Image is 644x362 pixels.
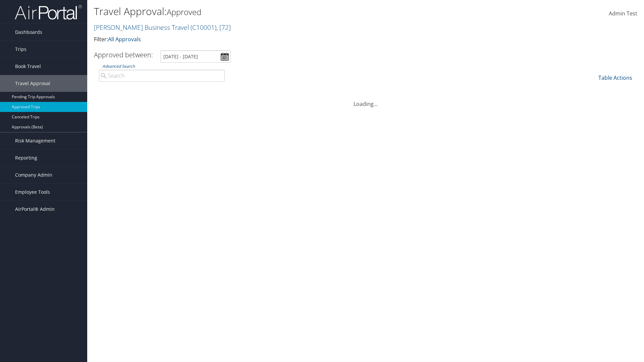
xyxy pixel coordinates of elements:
[102,63,135,69] a: Advanced Search
[15,4,82,20] img: airportal-logo.png
[15,41,26,58] span: Trips
[94,4,456,18] h1: Travel Approval:
[99,70,225,82] input: Advanced Search
[94,35,456,44] p: Filter:
[15,167,52,183] span: Company Admin
[108,36,141,43] a: All Approvals
[94,50,153,59] h3: Approved between:
[598,74,632,81] a: Table Actions
[191,23,216,32] span: ( C10001 )
[160,50,231,63] input: [DATE] - [DATE]
[15,24,42,41] span: Dashboards
[94,23,231,32] a: [PERSON_NAME] Business Travel
[15,58,41,75] span: Book Travel
[94,92,637,108] div: Loading...
[609,3,637,24] a: Admin Test
[15,184,50,200] span: Employee Tools
[15,149,37,166] span: Reporting
[609,10,637,17] span: Admin Test
[15,201,55,218] span: AirPortal® Admin
[15,132,55,149] span: Risk Management
[167,6,201,17] small: Approved
[15,75,50,92] span: Travel Approval
[216,23,231,32] span: , [ 72 ]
